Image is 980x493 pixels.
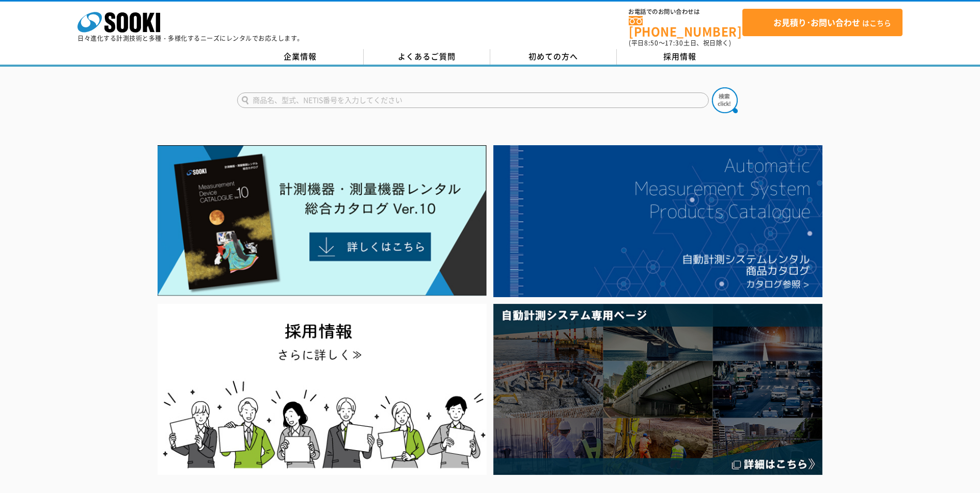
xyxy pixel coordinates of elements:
span: お電話でのお問い合わせは [629,9,742,15]
img: SOOKI recruit [158,304,487,475]
strong: お見積り･お問い合わせ [773,16,860,28]
span: はこちら [753,15,891,30]
a: 初めての方へ [490,49,617,65]
img: Catalog Ver10 [158,145,487,296]
span: (平日 ～ 土日、祝日除く) [629,38,731,48]
a: [PHONE_NUMBER] [629,16,742,37]
a: お見積り･お問い合わせはこちら [742,9,903,36]
a: 企業情報 [237,49,364,65]
img: 自動計測システム専用ページ [493,304,822,475]
img: 自動計測システムカタログ [493,145,822,297]
input: 商品名、型式、NETIS番号を入力してください [237,93,709,108]
a: 採用情報 [617,49,743,65]
img: btn_search.png [712,87,738,113]
a: よくあるご質問 [364,49,490,65]
span: 8:50 [644,38,659,48]
p: 日々進化する計測技術と多種・多様化するニーズにレンタルでお応えします。 [77,35,304,41]
span: 17:30 [665,38,683,48]
span: 初めての方へ [528,51,578,62]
